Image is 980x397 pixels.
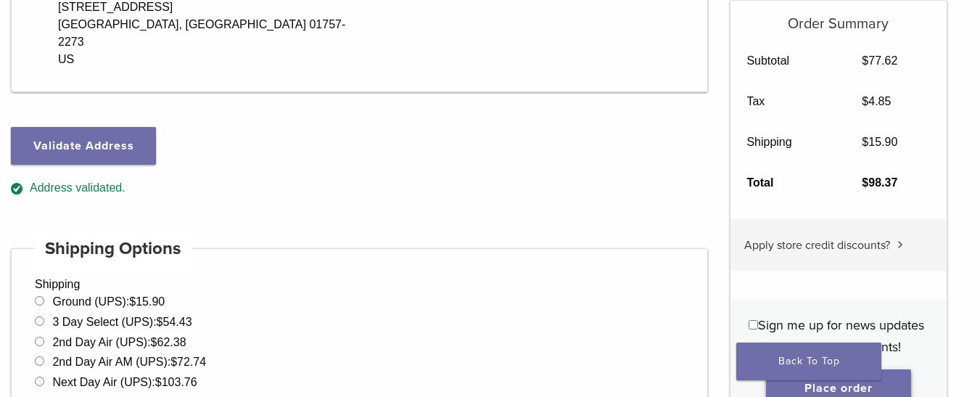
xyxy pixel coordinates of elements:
[52,336,186,348] label: 2nd Day Air (UPS):
[170,356,206,368] bdi: 72.74
[758,317,924,355] span: Sign me up for news updates and product discounts!
[170,356,177,368] span: $
[52,356,206,368] label: 2nd Day Air AM (UPS):
[52,295,165,308] label: Ground (UPS):
[155,376,162,388] span: $
[11,127,156,165] button: Validate Address
[862,176,868,189] span: $
[736,343,881,380] a: Back To Top
[730,81,846,122] th: Tax
[862,95,891,107] bdi: 4.85
[730,122,846,163] th: Shipping
[862,176,897,189] bdi: 98.37
[52,376,197,388] label: Next Day Air (UPS):
[151,336,157,348] span: $
[35,232,192,266] h4: Shipping Options
[749,320,758,330] input: Sign me up for news updates and product discounts!
[862,95,868,107] span: $
[11,179,708,197] div: Address validated.
[151,336,186,348] bdi: 62.38
[862,54,868,67] span: $
[730,163,846,203] th: Total
[157,316,163,328] span: $
[129,295,136,308] span: $
[897,241,903,248] img: caret.svg
[129,295,165,308] bdi: 15.90
[155,376,197,388] bdi: 103.76
[862,136,868,148] span: $
[862,54,897,67] bdi: 77.62
[157,316,192,328] bdi: 54.43
[862,136,897,148] bdi: 15.90
[730,1,947,33] h5: Order Summary
[744,238,890,253] span: Apply store credit discounts?
[730,41,846,81] th: Subtotal
[52,316,192,328] label: 3 Day Select (UPS):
